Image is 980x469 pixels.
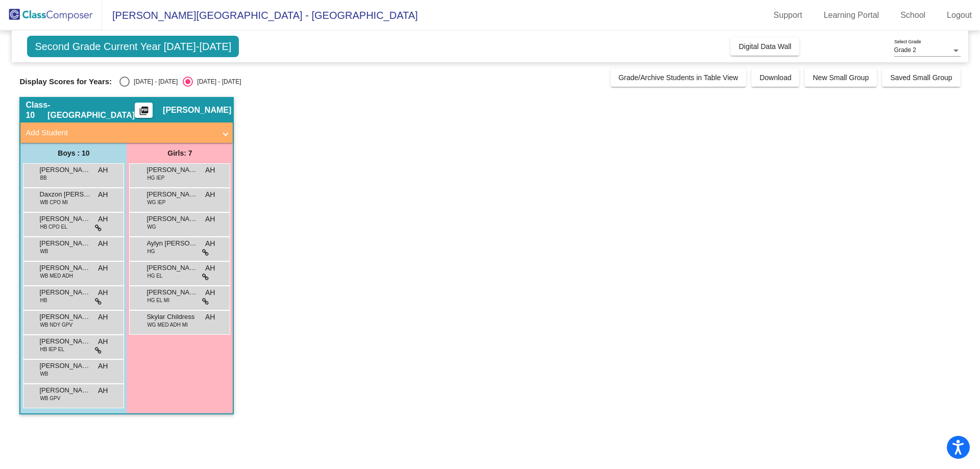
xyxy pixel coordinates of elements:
span: Second Grade Current Year [DATE]-[DATE] [27,36,239,57]
mat-icon: picture_as_pdf [138,106,150,120]
span: Skylar Childress [146,312,198,322]
span: AH [98,336,108,347]
button: Grade/Archive Students in Table View [610,68,747,87]
span: AH [205,263,215,274]
span: HB IEP EL [40,345,64,353]
span: Display Scores for Years: [19,77,112,86]
span: AH [205,312,215,323]
span: AH [98,165,108,176]
span: [PERSON_NAME] [PERSON_NAME] [39,214,90,224]
span: [PERSON_NAME][GEOGRAPHIC_DATA] - [GEOGRAPHIC_DATA] [102,7,418,23]
span: [PERSON_NAME] [146,189,198,200]
span: AH [98,361,108,372]
span: AH [98,263,108,274]
div: [DATE] - [DATE] [130,77,178,86]
span: [PERSON_NAME][GEOGRAPHIC_DATA][PERSON_NAME] [39,238,90,249]
span: AH [98,312,108,323]
span: Grade 2 [894,46,916,54]
span: AH [98,238,108,249]
span: HG EL [147,272,162,280]
span: [PERSON_NAME] [39,361,90,371]
span: WG IEP [147,199,165,206]
span: Digital Data Wall [739,42,791,51]
span: BB [40,174,46,182]
mat-radio-group: Select an option [119,77,241,87]
span: WB CPO MI [40,199,67,206]
a: Logout [939,7,980,23]
span: Grade/Archive Students in Table View [619,73,739,82]
span: AH [98,189,108,200]
button: Print Students Details [135,103,153,118]
span: [PERSON_NAME] [146,263,198,273]
span: [PERSON_NAME] [PERSON_NAME] [146,165,198,175]
span: Aylyn [PERSON_NAME] [PERSON_NAME] [146,238,198,249]
span: [PERSON_NAME] [163,105,231,115]
div: Boys : 10 [20,143,127,163]
span: WB MED ADH [40,272,72,280]
div: Girls: 7 [127,143,233,163]
span: [PERSON_NAME] [39,165,90,175]
span: WB [40,248,48,255]
span: HB CPO EL [40,223,67,231]
span: HG [147,248,155,255]
a: School [892,7,934,23]
button: New Small Group [804,68,877,87]
span: WG [147,223,156,231]
span: - [GEOGRAPHIC_DATA] [47,100,135,120]
button: Saved Small Group [882,68,960,87]
span: WG MED ADH MI [147,321,187,329]
span: AH [205,189,215,200]
span: WB [40,370,48,378]
span: [PERSON_NAME] [146,287,198,298]
span: Saved Small Group [890,73,952,82]
span: AH [98,214,108,225]
span: HG IEP [147,174,164,182]
span: AH [98,385,108,396]
span: HB [40,297,47,304]
span: WB NDY GPV [40,321,72,329]
span: HG EL MI [147,297,169,304]
span: New Small Group [813,73,869,82]
span: [PERSON_NAME] [39,263,90,273]
mat-panel-title: Add Student [26,127,215,139]
button: Digital Data Wall [730,37,799,56]
span: WB GPV [40,394,60,402]
span: Download [759,73,791,82]
span: AH [98,287,108,298]
mat-expansion-panel-header: Add Student [20,122,233,143]
div: [DATE] - [DATE] [193,77,241,86]
span: [PERSON_NAME] [39,336,90,347]
span: [PERSON_NAME] [39,312,90,322]
span: Daxzon [PERSON_NAME] [39,189,90,200]
span: [PERSON_NAME] [39,287,90,298]
button: Download [751,68,799,87]
span: AH [205,287,215,298]
a: Support [766,7,811,23]
a: Learning Portal [816,7,888,23]
span: [PERSON_NAME] [39,385,90,396]
span: [PERSON_NAME] [146,214,198,224]
span: AH [205,238,215,249]
span: AH [205,214,215,225]
span: Class 10 [26,100,47,120]
span: AH [205,165,215,176]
